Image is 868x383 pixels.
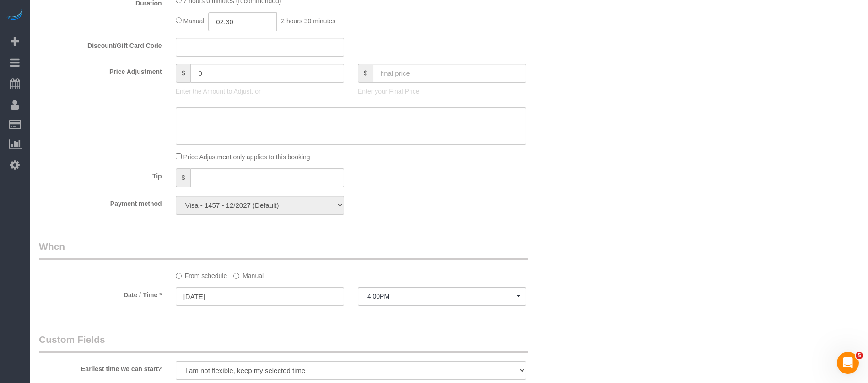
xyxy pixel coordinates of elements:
label: Earliest time we can start? [32,361,169,373]
label: Price Adjustment [32,64,169,76]
legend: Custom Fields [39,333,528,353]
span: Manual [183,17,205,25]
p: Enter the Amount to Adjust, or [176,87,344,96]
label: Manual [233,268,264,280]
label: Tip [32,168,169,181]
input: From schedule [176,273,182,279]
span: Price Adjustment only applies to this booking [183,153,310,161]
input: MM/DD/YYYY [176,287,344,306]
p: Enter your Final Price [358,87,526,96]
span: $ [176,64,191,83]
label: Payment method [32,196,169,208]
input: Manual [233,273,239,279]
span: 4:00PM [367,293,517,300]
label: From schedule [176,268,227,280]
span: 2 hours 30 minutes [281,17,335,25]
span: $ [358,64,373,83]
img: Automaid Logo [5,9,24,22]
input: final price [373,64,526,83]
button: 4:00PM [358,287,526,306]
iframe: Intercom live chat [837,352,859,374]
span: 5 [856,352,863,359]
span: $ [176,168,191,187]
legend: When [39,240,528,260]
label: Discount/Gift Card Code [32,38,169,50]
label: Date / Time * [32,287,169,299]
